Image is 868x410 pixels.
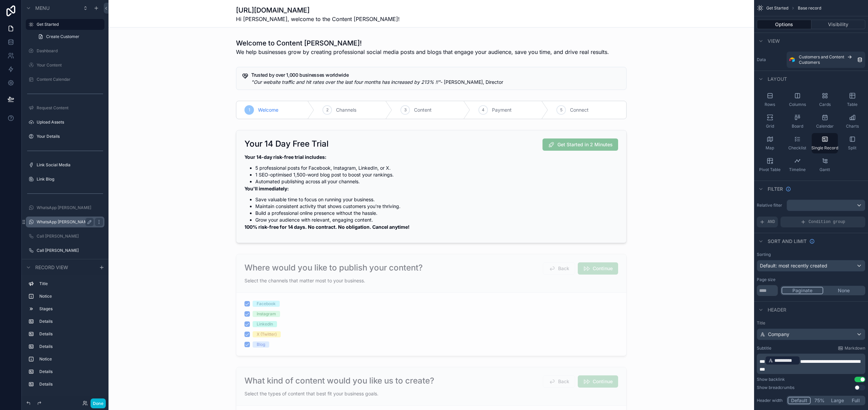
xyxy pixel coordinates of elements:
span: Customers and Content [799,54,844,60]
label: Details [39,319,102,324]
label: Link Social Media [37,162,103,168]
span: Calendar [816,124,834,129]
button: Default: most recently created [757,260,865,272]
span: Create Customer [46,34,79,39]
label: Get Started [37,22,100,27]
label: Dashboard [37,48,103,54]
label: Notice [39,294,102,299]
label: Data [757,57,784,62]
button: Timeline [784,155,810,175]
span: Gantt [820,167,830,172]
button: Columns [784,90,810,110]
label: Notice [39,356,102,362]
span: View [768,38,780,44]
span: Grid [766,124,774,129]
label: Call [PERSON_NAME] [37,234,103,239]
label: Your Content [37,62,103,68]
label: Subtitle [757,346,771,351]
div: scrollable content [22,275,108,396]
span: Header [768,306,786,313]
span: Timeline [789,167,806,172]
label: Relative filter [757,203,784,208]
label: Page size [757,277,775,282]
label: Upload Assets [37,119,103,125]
button: Split [839,133,865,153]
span: Single Record [811,145,838,151]
button: Table [839,90,865,110]
span: Pivot Table [759,167,781,172]
button: Single Record [812,133,838,153]
span: Charts [846,124,859,129]
span: Filter [768,186,783,192]
button: 75% [811,397,828,404]
span: Record view [35,264,68,271]
img: Airtable Logo [789,57,795,62]
span: Cards [819,102,831,107]
button: Grid [757,111,783,132]
div: scrollable content [757,354,865,374]
label: Title [39,281,102,286]
label: Link Blog [37,176,103,182]
button: Company [757,329,865,340]
span: Condition group [809,219,845,225]
button: Visibility [811,20,866,29]
label: Header width [757,398,784,403]
div: Show breadcrumbs [757,385,794,390]
label: Call [PERSON_NAME] [37,248,103,253]
button: Options [757,20,811,29]
span: Split [848,145,856,151]
label: WhatsApp [PERSON_NAME] [37,219,91,225]
span: Columns [789,102,806,107]
label: Details [39,331,102,337]
button: Cards [812,90,838,110]
button: Paginate [782,287,823,294]
span: Checklist [788,145,806,151]
span: AND [768,219,775,225]
span: Markdown [845,346,865,351]
span: Base record [798,5,821,11]
a: Create Customer [34,31,104,42]
button: Default [788,397,811,404]
button: Done [91,398,106,408]
label: Content Calendar [37,77,103,82]
button: Gantt [812,155,838,175]
span: Sort And Limit [768,238,807,245]
span: Hi [PERSON_NAME], welcome to the Content [PERSON_NAME]! [236,15,400,23]
label: WhatsApp [PERSON_NAME] [37,205,103,210]
div: Show backlink [757,377,785,382]
label: Details [39,369,102,374]
label: Request Content [37,105,103,111]
a: Customers and ContentCustomers [787,52,865,68]
label: Your Details [37,134,103,139]
button: Full [847,397,864,404]
button: Rows [757,90,783,110]
span: Map [766,145,774,151]
span: Company [768,331,789,338]
span: Menu [35,5,50,12]
span: Layout [768,76,787,82]
label: Title [757,320,865,326]
label: Details [39,381,102,387]
label: Details [39,344,102,349]
button: Calendar [812,111,838,132]
span: Table [847,102,857,107]
span: Customers [799,60,820,65]
span: Board [792,124,803,129]
button: Map [757,133,783,153]
button: Board [784,111,810,132]
button: None [823,287,864,294]
h1: [URL][DOMAIN_NAME] [236,5,400,15]
label: Stages [39,306,102,312]
span: Get Started [766,5,788,11]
